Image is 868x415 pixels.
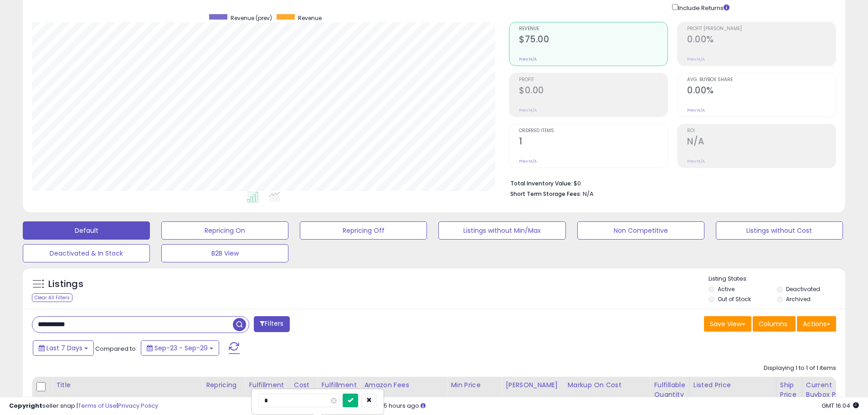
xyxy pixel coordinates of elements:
label: Active [718,285,734,293]
label: Out of Stock [718,295,751,303]
h2: $0.00 [519,85,668,97]
h2: 0.00% [687,85,836,97]
button: Listings without Min/Max [438,221,565,240]
strong: Copyright [9,401,42,410]
div: Ship Price [780,380,798,400]
span: Avg. Buybox Share [687,77,836,82]
button: Default [23,221,150,240]
a: Terms of Use [78,401,117,410]
div: Title [56,380,198,390]
div: Repricing [206,380,241,390]
div: Fulfillable Quantity [654,380,685,400]
span: Columns [759,319,787,328]
span: Compared to: [95,344,137,353]
small: Prev: N/A [687,159,705,164]
h2: $75.00 [519,34,668,46]
span: 2025-10-7 16:04 GMT [822,401,859,410]
small: Prev: N/A [519,56,537,62]
span: N/A [583,190,594,198]
span: Profit [PERSON_NAME] [687,26,836,31]
div: Amazon Fees [364,380,443,390]
div: [PERSON_NAME] [505,380,560,390]
label: Deactivated [786,285,820,293]
button: B2B View [161,244,288,262]
span: ROI [687,128,836,133]
h2: 1 [519,136,668,149]
div: Current Buybox Price [806,380,853,400]
small: Prev: N/A [687,56,705,62]
h5: Listings [48,278,83,291]
div: seller snap | | [9,402,158,410]
b: Short Term Storage Fees: [510,190,581,198]
p: Listing States: [709,275,845,283]
label: Archived [786,295,811,303]
div: Listed Price [693,380,772,390]
button: Repricing On [161,221,288,240]
div: Fulfillment [249,380,286,390]
h2: 0.00% [687,34,836,46]
button: Columns [753,316,796,332]
div: Include Returns [665,2,740,13]
button: Repricing Off [300,221,427,240]
div: Displaying 1 to 1 of 1 items [764,364,836,373]
button: Filters [254,316,289,332]
span: Revenue [519,26,668,31]
small: Prev: N/A [687,108,705,113]
h2: N/A [687,136,836,149]
button: Last 7 Days [33,340,94,356]
button: Sep-23 - Sep-29 [141,340,219,356]
button: Deactivated & In Stock [23,244,150,262]
span: Last 7 Days [46,343,82,353]
small: Prev: N/A [519,108,537,113]
button: Actions [797,316,836,332]
small: Prev: N/A [519,159,537,164]
li: $0 [510,177,829,188]
div: Cost [294,380,314,390]
div: Markup on Cost [567,380,646,390]
span: Sep-23 - Sep-29 [154,343,208,353]
div: Min Price [451,380,498,390]
b: Total Inventory Value: [510,179,572,187]
button: Non Competitive [577,221,704,240]
span: Profit [519,77,668,82]
th: The percentage added to the cost of goods (COGS) that forms the calculator for Min & Max prices. [564,377,650,413]
div: Last InventoryLab Update: 5 hours ago. [307,402,859,410]
button: Save View [704,316,751,332]
span: Ordered Items [519,128,668,133]
div: Fulfillment Cost [321,380,356,400]
a: Privacy Policy [118,401,158,410]
span: Revenue [298,14,322,22]
div: Clear All Filters [32,293,72,302]
span: Revenue (prev) [231,14,272,22]
button: Listings without Cost [716,221,843,240]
